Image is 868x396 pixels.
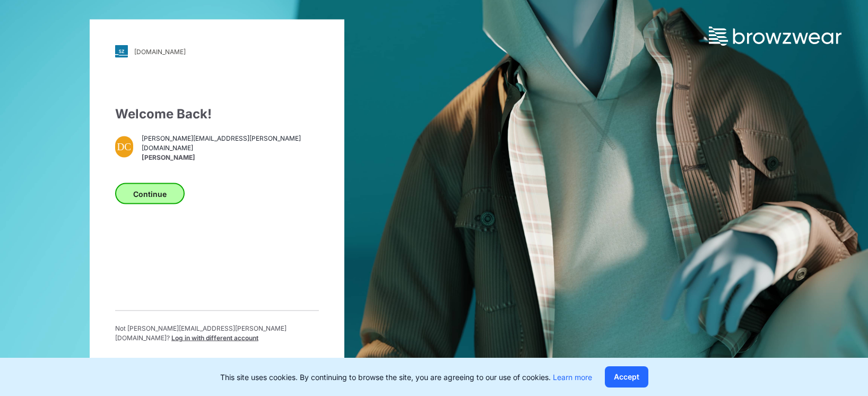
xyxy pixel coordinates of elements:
[709,27,841,46] img: browzwear-logo.73288ffb.svg
[115,324,319,343] p: Not [PERSON_NAME][EMAIL_ADDRESS][PERSON_NAME][DOMAIN_NAME] ?
[605,366,648,388] button: Accept
[115,105,319,124] div: Welcome Back!
[115,183,185,204] button: Continue
[553,373,592,382] a: Learn more
[171,334,258,342] span: Log in with different account
[134,47,186,55] div: [DOMAIN_NAME]
[115,45,128,58] img: svg+xml;base64,PHN2ZyB3aWR0aD0iMjgiIGhlaWdodD0iMjgiIHZpZXdCb3g9IjAgMCAyOCAyOCIgZmlsbD0ibm9uZSIgeG...
[115,45,319,58] a: [DOMAIN_NAME]
[142,133,319,152] span: [PERSON_NAME][EMAIL_ADDRESS][PERSON_NAME][DOMAIN_NAME]
[115,136,133,158] div: DC
[220,372,592,383] p: This site uses cookies. By continuing to browse the site, you are agreeing to our use of cookies.
[142,152,319,162] span: [PERSON_NAME]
